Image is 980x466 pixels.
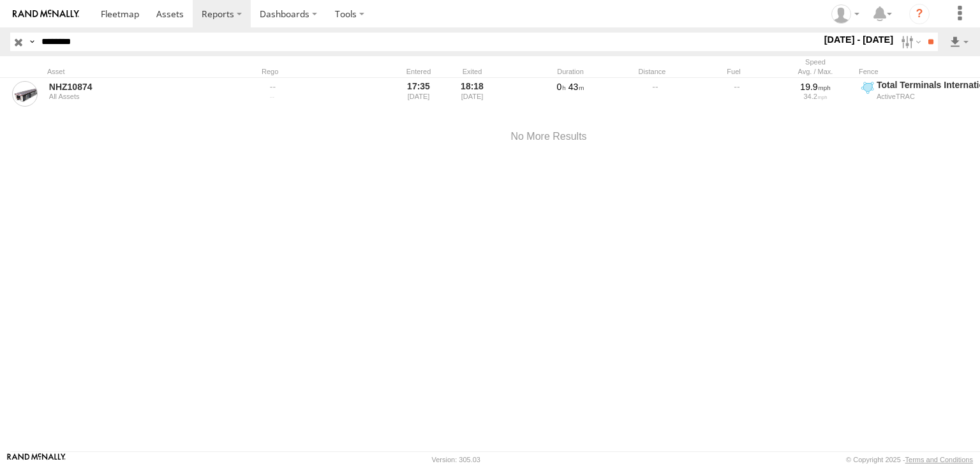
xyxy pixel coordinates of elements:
[13,10,79,19] img: rand-logo.svg
[448,67,496,76] div: Exited
[948,33,970,51] label: Export results as...
[827,4,864,24] div: Zulema McIntosch
[49,93,224,100] div: All Assets
[394,67,443,76] div: Entered
[7,453,66,466] a: Visit our Website
[896,33,923,51] label: Search Filter Options
[262,67,389,76] div: Rego
[47,67,226,76] div: Asset
[909,4,930,24] i: ?
[568,82,584,92] span: 43
[695,67,772,76] div: Fuel
[557,82,566,92] span: 0
[779,93,852,100] div: 34.2
[27,33,37,51] label: Search Query
[532,67,609,76] div: Duration
[448,79,496,109] div: 18:18 [DATE]
[49,81,224,93] a: NHZ10874
[905,456,973,463] a: Terms and Conditions
[822,33,896,47] label: [DATE] - [DATE]
[432,456,480,463] div: Version: 305.03
[614,67,690,76] div: Distance
[394,79,443,109] div: 17:35 [DATE]
[846,456,973,463] div: © Copyright 2025 -
[779,81,852,93] div: 19.9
